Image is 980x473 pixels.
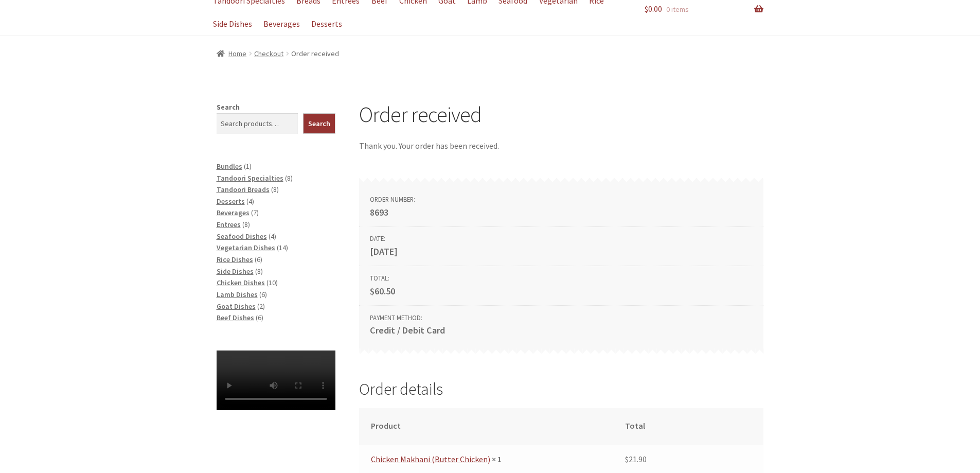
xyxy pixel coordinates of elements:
a: Bundles [217,162,242,171]
a: Desserts [217,197,245,206]
h1: Order received [359,101,763,128]
span: 8 [273,185,277,194]
span: $ [645,4,648,14]
a: Beef Dishes [217,313,254,322]
a: Chicken Dishes [217,278,265,287]
label: Search [217,102,240,112]
span: / [283,48,291,60]
nav: breadcrumbs [217,48,764,60]
a: Chicken Makhani (Butter Chicken) [371,454,490,464]
a: Goat Dishes [217,302,256,311]
span: 8 [287,173,291,183]
span: 2 [259,302,263,311]
strong: × 1 [492,454,502,464]
li: Payment method: [359,306,763,349]
a: Seafood Dishes [217,232,267,241]
span: 4 [248,197,252,206]
span: 8 [257,267,261,276]
span: $ [370,285,375,297]
li: Total: [359,266,763,306]
span: 6 [258,313,261,322]
h2: Order details [359,379,763,399]
li: Order number: [359,183,763,227]
span: $ [625,454,629,464]
input: Search products… [217,113,298,134]
a: Tandoori Specialties [217,173,283,183]
a: Side Dishes [217,267,254,276]
span: 0.00 [645,4,662,14]
span: / [246,48,254,60]
a: Tandoori Breads [217,185,270,194]
a: Rice Dishes [217,255,253,264]
p: Thank you. Your order has been received. [359,139,763,153]
a: Home [217,49,247,58]
strong: 8693 [370,205,753,220]
strong: [DATE] [370,244,753,259]
span: 0 items [666,5,689,14]
span: 8 [244,220,248,229]
a: Desserts [307,12,347,36]
th: Product [359,408,613,445]
span: 10 [269,278,276,287]
span: 6 [261,290,265,299]
span: 14 [279,243,286,252]
a: Beverages [259,12,305,36]
a: Checkout [254,49,283,58]
a: Side Dishes [208,12,257,36]
bdi: 60.50 [370,285,395,297]
button: Search [303,113,335,134]
bdi: 21.90 [625,454,647,464]
span: 7 [253,208,257,217]
li: Date: [359,227,763,267]
a: Entrees [217,220,241,229]
strong: Credit / Debit Card [370,323,753,338]
a: Vegetarian Dishes [217,243,275,252]
th: Total [613,408,764,445]
a: Lamb Dishes [217,290,258,299]
span: 1 [246,162,250,171]
span: 4 [271,232,274,241]
a: Beverages [217,208,250,217]
span: 6 [257,255,260,264]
